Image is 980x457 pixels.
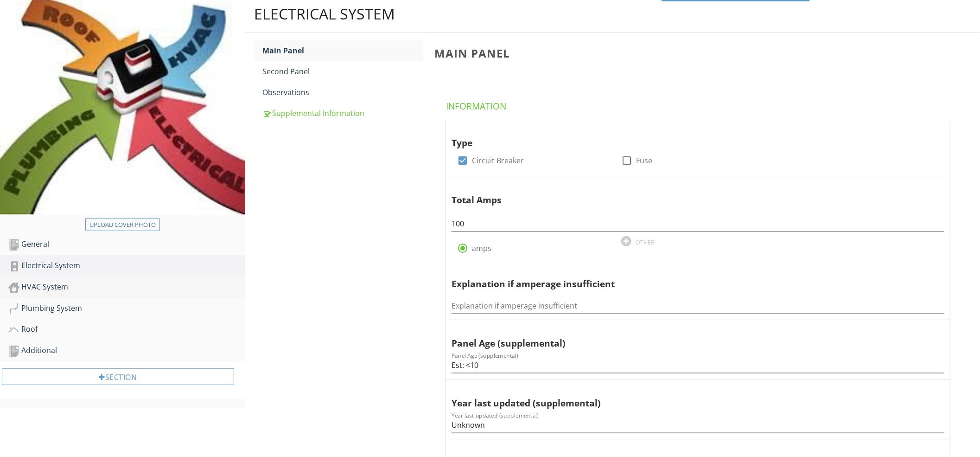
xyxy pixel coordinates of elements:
[8,345,245,357] div: Additional
[452,180,920,207] div: Total Amps
[2,368,234,385] div: Section
[89,220,156,230] div: Upload cover photo
[85,218,160,231] button: Upload cover photo
[636,238,655,246] div: OTHER
[452,298,944,314] input: Explanation if amperage insufficient
[452,418,944,433] input: Year last updated (supplemental)
[263,66,423,77] div: Second Panel
[636,156,652,165] label: Fuse
[263,108,423,119] div: Supplemental Information
[452,324,920,351] div: Panel Age (supplemental)
[8,238,245,251] div: General
[8,281,245,293] div: HVAC System
[452,123,920,150] div: Type
[472,244,491,253] label: amps
[472,156,524,165] label: Circuit Breaker
[255,5,395,23] div: Electrical System
[434,47,965,59] h3: Main Panel
[8,303,245,315] div: Plumbing System
[263,45,423,56] div: Main Panel
[263,87,423,98] div: Observations
[8,260,245,272] div: Electrical System
[452,383,920,410] div: Year last updated (supplemental)
[452,358,944,373] input: Panel Age (supplemental)
[452,216,944,232] input: #
[452,264,920,291] div: Explanation if amperage insufficient
[446,97,954,112] h4: Information
[8,323,245,335] div: Roof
